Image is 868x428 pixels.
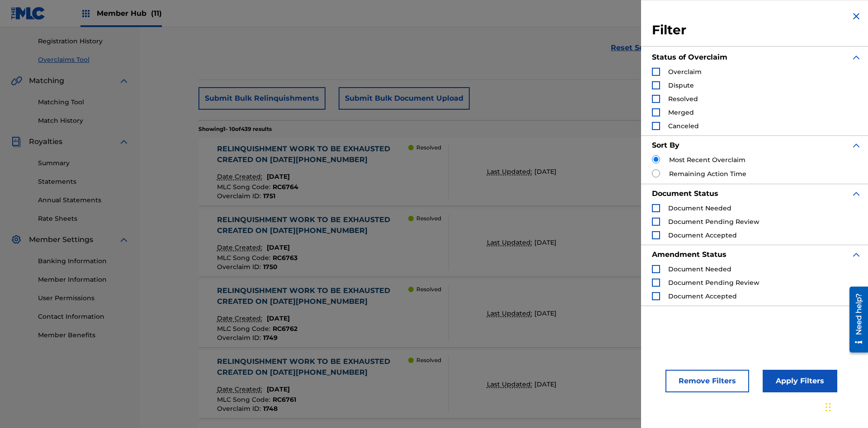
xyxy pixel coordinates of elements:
[851,52,862,63] img: expand
[826,394,831,421] div: Drag
[487,167,534,177] p: Last Updated:
[273,254,297,262] span: RC6763
[217,172,264,181] p: Date Created:
[80,8,91,19] img: Top Rightsholders
[668,265,731,273] span: Document Needed
[38,293,129,303] a: User Permissions
[29,234,93,245] span: Member Settings
[217,263,263,271] span: Overclaim ID :
[339,87,470,110] button: Submit Bulk Document Upload
[668,68,702,76] span: Overclaim
[38,55,129,65] a: Overclaims Tool
[273,325,297,333] span: RC6762
[652,53,727,61] strong: Status of Overclaim
[668,108,694,116] span: Merged
[668,292,737,300] span: Document Accepted
[665,370,749,392] button: Remove Filters
[823,385,868,428] iframe: Chat Widget
[263,192,275,200] span: 1751
[267,172,290,181] span: [DATE]
[668,95,698,103] span: Resolved
[38,330,129,340] a: Member Benefits
[416,144,441,152] p: Resolved
[668,218,759,226] span: Document Pending Review
[38,256,129,266] a: Banking Information
[273,183,298,191] span: RC6764
[851,140,862,151] img: expand
[38,98,129,107] a: Matching Tool
[198,2,810,66] form: Search Form
[534,238,557,247] span: [DATE]
[668,81,694,89] span: Dispute
[267,385,290,393] span: [DATE]
[668,122,699,130] span: Canceled
[38,177,129,186] a: Statements
[217,214,409,236] div: RELINQUISHMENT WORK TO BE EXHAUSTED CREATED ON [DATE][PHONE_NUMBER]
[29,136,62,147] span: Royalties
[198,138,810,205] a: RELINQUISHMENT WORK TO BE EXHAUSTED CREATED ON [DATE][PHONE_NUMBER]Date Created:[DATE]MLC Song Co...
[487,380,534,389] p: Last Updated:
[669,155,745,165] label: Most Recent Overclaim
[151,9,162,18] span: (11)
[669,169,746,179] label: Remaining Action Time
[217,325,273,333] span: MLC Song Code :
[668,231,737,239] span: Document Accepted
[11,136,22,147] img: Royalties
[198,87,325,110] button: Submit Bulk Relinquishments
[652,189,718,198] strong: Document Status
[118,234,129,245] img: expand
[11,75,22,86] img: Matching
[652,22,862,38] h3: Filter
[217,192,263,200] span: Overclaim ID :
[217,385,264,394] p: Date Created:
[487,238,534,247] p: Last Updated:
[38,195,129,205] a: Annual Statements
[198,350,810,418] a: RELINQUISHMENT WORK TO BE EXHAUSTED CREATED ON [DATE][PHONE_NUMBER]Date Created:[DATE]MLC Song Co...
[652,250,726,259] strong: Amendment Status
[97,8,162,19] span: Member Hub
[652,141,679,149] strong: Sort By
[851,11,862,22] img: close
[416,285,441,293] p: Resolved
[11,7,46,20] img: MLC Logo
[668,279,759,287] span: Document Pending Review
[198,209,810,276] a: RELINQUISHMENT WORK TO BE EXHAUSTED CREATED ON [DATE][PHONE_NUMBER]Date Created:[DATE]MLC Song Co...
[534,380,557,388] span: [DATE]
[217,334,263,342] span: Overclaim ID :
[763,370,837,392] button: Apply Filters
[29,75,64,86] span: Matching
[38,116,129,126] a: Match History
[38,275,129,284] a: Member Information
[273,395,296,404] span: RC6761
[416,214,441,223] p: Resolved
[38,37,129,46] a: Registration History
[487,309,534,318] p: Last Updated:
[217,183,273,191] span: MLC Song Code :
[843,283,868,357] iframe: Resource Center
[38,312,129,321] a: Contact Information
[198,279,810,347] a: RELINQUISHMENT WORK TO BE EXHAUSTED CREATED ON [DATE][PHONE_NUMBER]Date Created:[DATE]MLC Song Co...
[267,314,290,322] span: [DATE]
[534,167,557,176] span: [DATE]
[263,405,278,413] span: 1748
[267,243,290,251] span: [DATE]
[118,75,129,86] img: expand
[217,144,409,165] div: RELINQUISHMENT WORK TO BE EXHAUSTED CREATED ON [DATE][PHONE_NUMBER]
[11,234,22,245] img: Member Settings
[217,254,273,262] span: MLC Song Code :
[217,395,273,404] span: MLC Song Code :
[851,249,862,260] img: expand
[217,314,264,323] p: Date Created:
[198,125,272,133] p: Showing 1 - 10 of 439 results
[217,405,263,413] span: Overclaim ID :
[416,356,441,364] p: Resolved
[217,356,409,378] div: RELINQUISHMENT WORK TO BE EXHAUSTED CREATED ON [DATE][PHONE_NUMBER]
[217,243,264,252] p: Date Created:
[38,158,129,168] a: Summary
[38,214,129,223] a: Rate Sheets
[534,309,557,317] span: [DATE]
[668,204,731,212] span: Document Needed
